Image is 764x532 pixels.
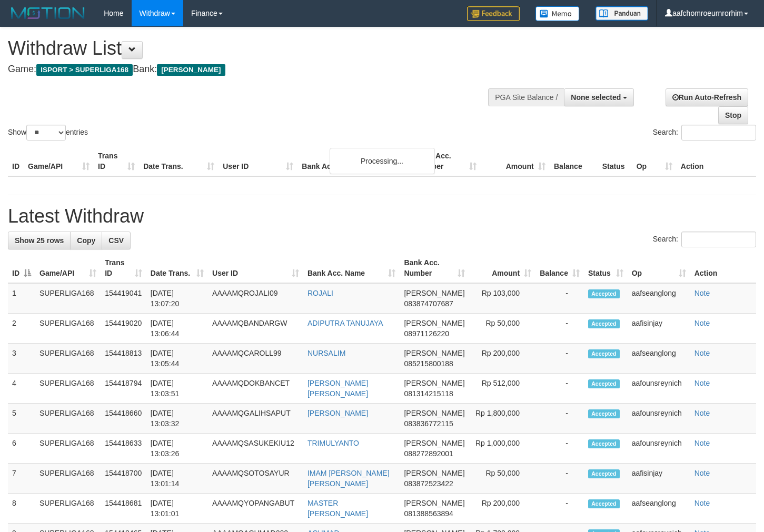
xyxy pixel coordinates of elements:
td: aafounsreynich [628,404,690,434]
span: [PERSON_NAME] [404,349,464,357]
a: Note [694,409,710,417]
a: Note [694,289,710,297]
span: Copy 083836772115 to clipboard [404,419,453,428]
span: [PERSON_NAME] [404,409,464,417]
td: Rp 512,000 [469,374,536,404]
td: [DATE] 13:07:20 [146,283,208,314]
span: [PERSON_NAME] [404,379,464,387]
td: - [535,494,584,524]
th: Op: activate to sort column ascending [628,253,690,283]
img: panduan.png [596,6,648,21]
span: None selected [571,93,621,102]
td: AAAAMQCAROLL99 [208,344,303,374]
td: AAAAMQGALIHSAPUT [208,404,303,434]
td: - [535,314,584,344]
td: SUPERLIGA168 [35,404,101,434]
td: AAAAMQYOPANGABUT [208,494,303,524]
td: 154419041 [101,283,146,314]
span: CSV [108,236,124,245]
h4: Game: Bank: [8,64,499,75]
th: ID: activate to sort column descending [8,253,35,283]
a: TRIMULYANTO [307,439,359,447]
td: Rp 200,000 [469,344,536,374]
td: 6 [8,434,35,464]
td: SUPERLIGA168 [35,314,101,344]
td: AAAAMQSASUKEKIU12 [208,434,303,464]
td: aafounsreynich [628,434,690,464]
th: Game/API [24,146,94,176]
span: Copy 081388563894 to clipboard [404,509,453,518]
a: Note [694,379,710,387]
img: Feedback.jpg [467,6,520,21]
td: 154418813 [101,344,146,374]
input: Search: [681,232,756,247]
td: aafseanglong [628,283,690,314]
span: ISPORT > SUPERLIGA168 [36,64,133,76]
a: Note [694,469,710,477]
a: MASTER [PERSON_NAME] [307,499,368,518]
td: 154418681 [101,494,146,524]
td: 5 [8,404,35,434]
div: PGA Site Balance / [488,88,564,106]
th: Bank Acc. Name [297,146,411,176]
td: 7 [8,464,35,494]
div: Processing... [330,148,435,174]
td: - [535,464,584,494]
th: Action [677,146,756,176]
a: Stop [718,106,748,124]
td: Rp 1,800,000 [469,404,536,434]
span: Copy [77,236,95,245]
td: - [535,374,584,404]
span: Accepted [588,319,620,328]
span: Copy 083872523422 to clipboard [404,479,453,488]
th: Status: activate to sort column ascending [584,253,628,283]
a: Run Auto-Refresh [666,88,748,106]
td: AAAAMQBANDARGW [208,314,303,344]
td: Rp 200,000 [469,494,536,524]
label: Show entries [8,125,88,140]
td: aafounsreynich [628,374,690,404]
td: SUPERLIGA168 [35,344,101,374]
span: [PERSON_NAME] [157,64,225,76]
input: Search: [681,125,756,140]
td: SUPERLIGA168 [35,494,101,524]
td: - [535,434,584,464]
td: SUPERLIGA168 [35,434,101,464]
a: Note [694,319,710,327]
th: ID [8,146,24,176]
a: Note [694,349,710,357]
a: [PERSON_NAME] [PERSON_NAME] [307,379,368,398]
td: 2 [8,314,35,344]
td: 1 [8,283,35,314]
td: [DATE] 13:03:32 [146,404,208,434]
td: AAAAMQSOTOSAYUR [208,464,303,494]
a: IMAM [PERSON_NAME] [PERSON_NAME] [307,469,390,488]
td: - [535,344,584,374]
span: [PERSON_NAME] [404,289,464,297]
td: - [535,404,584,434]
label: Search: [653,232,756,247]
span: Accepted [588,379,620,388]
a: ROJALI [307,289,333,297]
td: 3 [8,344,35,374]
th: Amount: activate to sort column ascending [469,253,536,283]
a: Note [694,499,710,507]
td: aafisinjay [628,314,690,344]
span: [PERSON_NAME] [404,439,464,447]
span: Accepted [588,469,620,478]
td: 154418700 [101,464,146,494]
h1: Withdraw List [8,38,499,59]
th: Date Trans. [139,146,219,176]
th: Balance: activate to sort column ascending [535,253,584,283]
a: Show 25 rows [8,232,71,249]
td: AAAAMQDOKBANCET [208,374,303,404]
span: Accepted [588,409,620,418]
th: Balance [550,146,598,176]
td: [DATE] 13:05:44 [146,344,208,374]
span: [PERSON_NAME] [404,319,464,327]
td: 154418660 [101,404,146,434]
td: 154419020 [101,314,146,344]
td: - [535,283,584,314]
th: Bank Acc. Number: activate to sort column ascending [400,253,469,283]
a: [PERSON_NAME] [307,409,368,417]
